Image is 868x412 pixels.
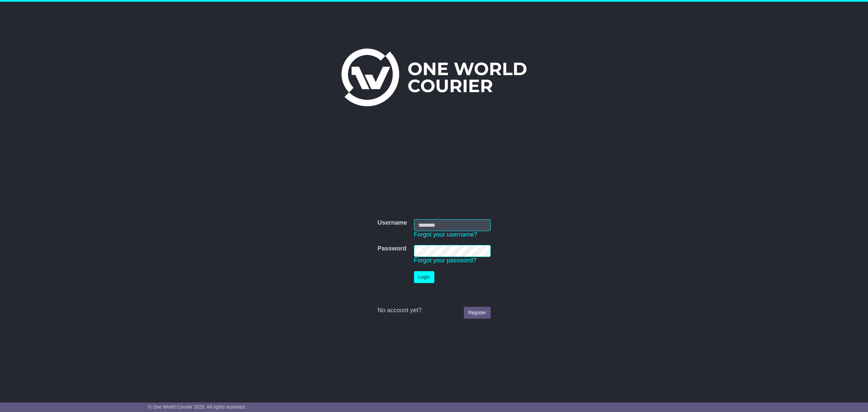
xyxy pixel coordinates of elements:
[414,231,477,238] a: Forgot your username?
[414,257,476,264] a: Forgot your password?
[148,404,246,410] span: © One World Courier 2025. All rights reserved.
[464,307,490,319] a: Register
[341,49,527,106] img: One World
[377,245,406,252] label: Password
[377,219,407,227] label: Username
[414,271,434,283] button: Login
[377,307,490,314] div: No account yet?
